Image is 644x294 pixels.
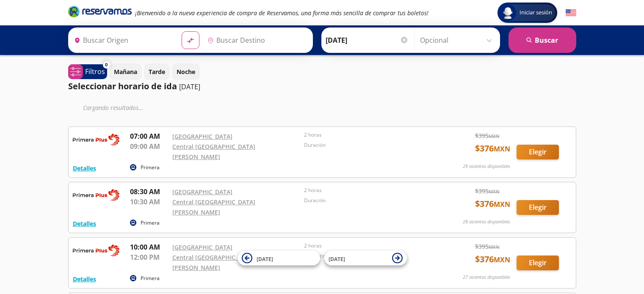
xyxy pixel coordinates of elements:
[71,30,175,51] input: Buscar Origen
[326,30,409,51] input: Elegir Fecha
[172,243,232,251] a: [GEOGRAPHIC_DATA]
[130,252,168,262] p: 12:00 PM
[73,242,119,259] img: RESERVAMOS
[324,251,407,266] button: [DATE]
[73,131,119,148] img: RESERVAMOS
[172,188,232,196] a: [GEOGRAPHIC_DATA]
[304,187,432,194] p: 2 horas
[135,9,428,17] em: ¡Bienvenido a la nueva experiencia de compra de Reservamos, una forma más sencilla de comprar tus...
[144,63,170,80] button: Tarde
[83,104,144,112] em: Cargando resultados ...
[172,132,232,140] a: [GEOGRAPHIC_DATA]
[257,255,273,262] span: [DATE]
[494,144,510,154] small: MXN
[130,242,168,252] p: 10:00 AM
[141,275,160,282] p: Primera
[238,251,320,266] button: [DATE]
[172,63,200,80] button: Noche
[475,131,500,140] span: $ 395
[68,5,132,18] i: Brand Logo
[509,27,576,53] button: Buscar
[489,133,500,139] small: MXN
[172,198,255,216] a: Central [GEOGRAPHIC_DATA][PERSON_NAME]
[475,242,500,251] span: $ 395
[204,30,308,51] input: Buscar Destino
[73,275,96,283] button: Detalles
[494,255,510,264] small: MXN
[304,197,432,204] p: Duración
[130,187,168,197] p: 08:30 AM
[73,187,119,203] img: RESERVAMOS
[172,253,255,272] a: Central [GEOGRAPHIC_DATA][PERSON_NAME]
[517,145,559,159] button: Elegir
[73,164,96,173] button: Detalles
[494,200,510,209] small: MXN
[516,8,556,17] span: Iniciar sesión
[517,256,559,270] button: Elegir
[130,197,168,207] p: 10:30 AM
[517,200,559,215] button: Elegir
[68,80,177,93] p: Seleccionar horario de ida
[179,82,200,92] p: [DATE]
[105,61,108,69] span: 0
[68,64,107,79] button: 0Filtros
[114,67,137,76] p: Mañana
[463,163,510,170] p: 29 asientos disponibles
[109,63,142,80] button: Mañana
[475,198,510,210] span: $ 376
[463,218,510,225] p: 28 asientos disponibles
[329,255,345,262] span: [DATE]
[304,131,432,139] p: 2 horas
[489,244,500,250] small: MXN
[304,141,432,149] p: Duración
[73,219,96,228] button: Detalles
[149,67,165,76] p: Tarde
[463,274,510,281] p: 27 asientos disponibles
[177,67,195,76] p: Noche
[141,219,160,227] p: Primera
[420,30,496,51] input: Opcional
[130,141,168,151] p: 09:00 AM
[130,131,168,141] p: 07:00 AM
[85,66,105,77] p: Filtros
[68,5,132,20] a: Brand Logo
[172,143,255,161] a: Central [GEOGRAPHIC_DATA][PERSON_NAME]
[141,164,160,171] p: Primera
[475,253,510,266] span: $ 376
[489,188,500,195] small: MXN
[475,187,500,195] span: $ 395
[304,242,432,250] p: 2 horas
[566,8,576,18] button: English
[475,142,510,155] span: $ 376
